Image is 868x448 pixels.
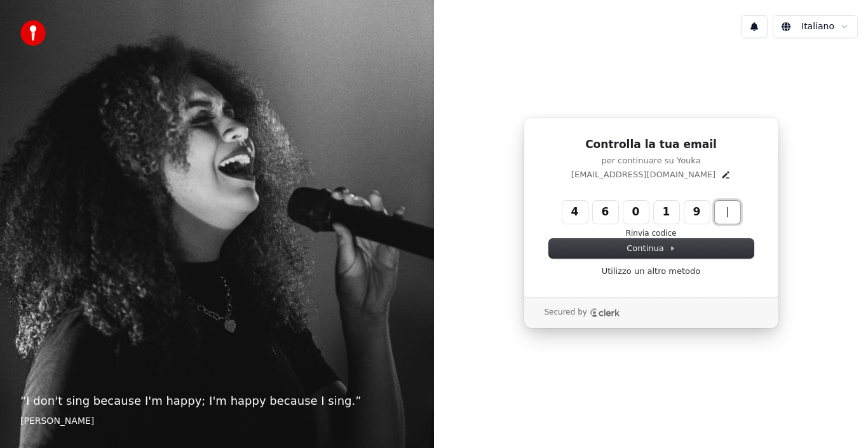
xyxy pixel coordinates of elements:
p: [EMAIL_ADDRESS][DOMAIN_NAME] [571,169,715,180]
a: Utilizzo un altro metodo [602,266,701,277]
h1: Controlla la tua email [549,137,754,153]
a: Clerk logo [590,308,620,317]
button: Continua [549,239,754,258]
button: Edit [721,170,731,180]
p: “ I don't sing because I'm happy; I'm happy because I sing. ” [20,392,414,410]
button: Rinvia codice [626,229,677,239]
span: Continua [627,243,675,254]
input: Enter verification code [562,201,766,224]
img: youka [20,20,46,46]
p: per continuare su Youka [549,155,754,166]
p: Secured by [545,308,587,318]
footer: [PERSON_NAME] [20,415,414,428]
